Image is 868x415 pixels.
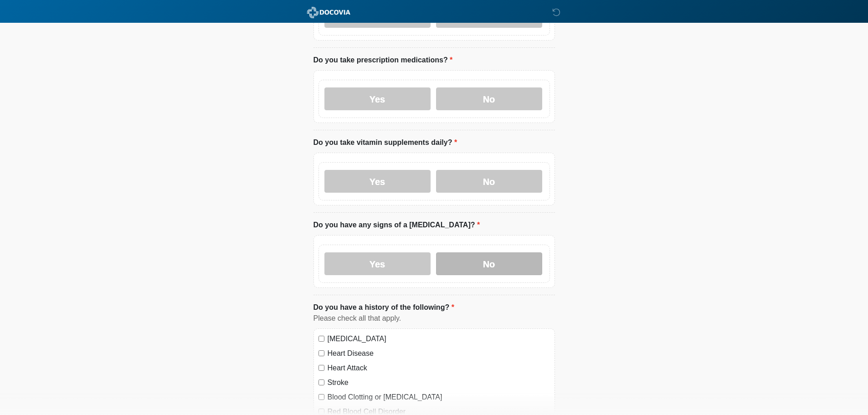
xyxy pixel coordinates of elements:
[436,170,542,193] label: No
[318,365,324,371] input: Heart Attack
[318,409,324,415] input: Red Blood Cell Disorder
[318,379,324,385] input: Stroke
[304,7,353,18] img: ABC Med Spa- GFEase Logo
[313,55,453,66] label: Do you take prescription medications?
[328,363,550,374] label: Heart Attack
[318,336,324,342] input: [MEDICAL_DATA]
[324,170,431,193] label: Yes
[324,252,431,275] label: Yes
[318,350,324,356] input: Heart Disease
[328,392,550,403] label: Blood Clotting or [MEDICAL_DATA]
[328,348,550,359] label: Heart Disease
[324,87,431,110] label: Yes
[436,87,542,110] label: No
[313,137,457,148] label: Do you take vitamin supplements daily?
[313,313,555,324] div: Please check all that apply.
[328,377,550,388] label: Stroke
[318,394,324,400] input: Blood Clotting or [MEDICAL_DATA]
[313,302,454,313] label: Do you have a history of the following?
[328,333,550,344] label: [MEDICAL_DATA]
[313,220,480,231] label: Do you have any signs of a [MEDICAL_DATA]?
[436,252,542,275] label: No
